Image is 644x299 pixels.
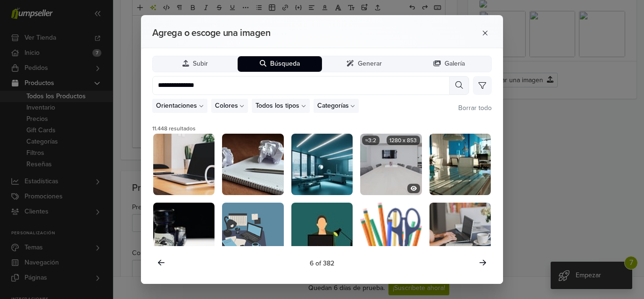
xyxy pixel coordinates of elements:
img: sillas, sala de conferencias, muebles, adentro, diseño de interiores, oficina, habitación, mesa, ... [360,134,421,195]
span: Orientaciones [156,101,197,111]
button: Subir [153,56,238,72]
span: 1280 x 853 [387,136,420,145]
img: clipart, oficina, taza de oficina, bolígrafo, lápiz, lapices, plumas, tijeras, lapices, lapices, ... [360,203,421,264]
img: oficina, escritorio, negocio, laboral, móvil, teléfono, taza de café, macbook, computadora, compu... [153,134,215,195]
img: computadora portátil, workstaion, oficina, trabajo, negocio, computadora, escribiendo, laboral, e... [429,203,491,264]
span: ≈ [365,137,369,143]
img: computadora, trabajo, pantalla de computadora, trabajando en la computadora, de equipo de oficina... [291,203,353,264]
img: notas, papel, bola de papel, memo, oficina, anotar, encuadernación en espiral, datailaufnahme, no... [222,134,283,195]
button: Galería [407,56,492,72]
button: Todos los tipos [252,99,310,113]
span: 11.448 resultados [152,124,196,133]
button: Borrar todo [458,103,492,113]
span: Galería [445,60,465,68]
img: espacio de oficina, oficina, soleado, trabajo colaborativo, cita, sala de reuniones, negocio, esp... [429,134,491,195]
button: Orientaciones [152,99,207,113]
span: Borrar todo [458,104,492,112]
span: Subir [193,60,208,68]
button: Categorías [314,99,359,113]
h2: Agrega o escoge una imagen [152,27,441,39]
span: Búsqueda [270,60,300,68]
img: tinta, pluma, bolígrafo, escribir, caligrafía, papel, letras, poesía, oficina, escritor, comunica... [153,203,215,264]
span: Categorías [317,101,349,111]
img: azul, interior, ventana, encendiendo, oficina, oficina de ingeniería, futurista [291,134,353,195]
button: Búsqueda [238,56,322,72]
span: 6 of 382 [310,258,334,268]
span: Colores [215,101,238,111]
button: Colores [211,99,248,113]
span: Generar [358,60,382,68]
span: Todos los tipos [256,101,299,111]
span: 1.50 [362,136,379,145]
img: laboral, trabajar desde casa, oficina en casa, estudiando, oficina, mesa, computadora [222,203,283,264]
button: Generar [322,56,407,72]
